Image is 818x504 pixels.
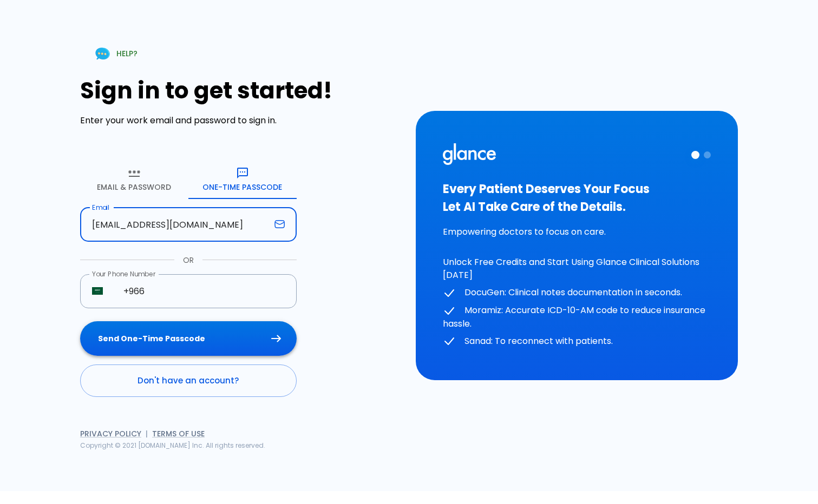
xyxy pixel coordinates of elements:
[80,208,270,242] input: dr.ahmed@clinic.com
[443,256,711,282] p: Unlock Free Credits and Start Using Glance Clinical Solutions [DATE]
[80,441,265,450] span: Copyright © 2021 [DOMAIN_NAME] Inc. All rights reserved.
[152,428,205,439] a: Terms of Use
[443,180,711,216] h3: Every Patient Deserves Your Focus Let AI Take Care of the Details.
[443,286,711,300] p: DocuGen: Clinical notes documentation in seconds.
[92,287,103,295] img: unknown
[146,428,148,439] span: |
[443,226,711,238] p: Empowering doctors to focus on care.
[188,160,297,199] button: One-Time Passcode
[80,40,150,68] a: HELP?
[88,281,107,301] button: Select country
[80,364,297,397] a: Don't have an account?
[93,44,112,63] img: Chat Support
[80,114,403,127] p: Enter your work email and password to sign in.
[80,77,403,104] h1: Sign in to get started!
[80,428,141,439] a: Privacy Policy
[443,304,711,330] p: Moramiz: Accurate ICD-10-AM code to reduce insurance hassle.
[80,321,297,356] button: Send One-Time Passcode
[183,255,194,266] p: OR
[443,335,711,348] p: Sanad: To reconnect with patients.
[80,160,188,199] button: Email & Password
